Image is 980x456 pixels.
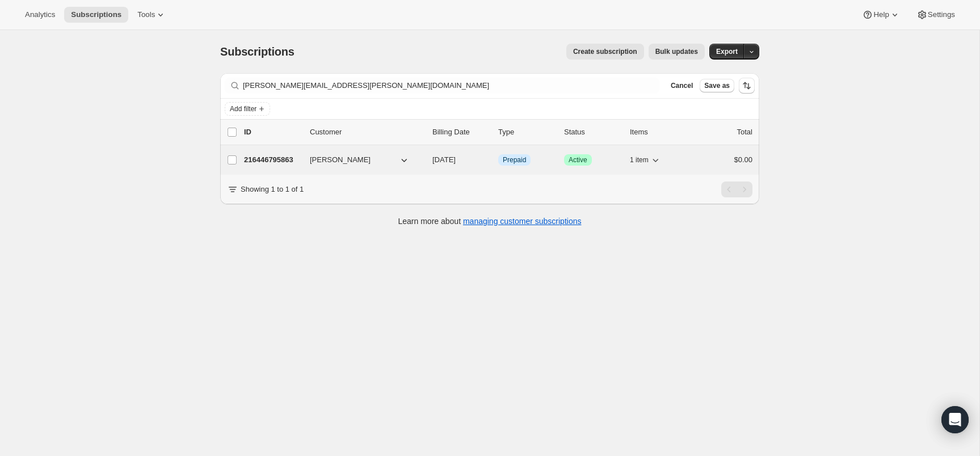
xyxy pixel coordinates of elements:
[498,126,555,138] div: Type
[131,7,173,23] button: Tools
[243,78,659,94] input: Filter subscribers
[64,7,128,23] button: Subscriptions
[666,79,697,92] button: Cancel
[244,126,301,138] p: ID
[225,102,270,116] button: Add filter
[18,7,62,23] button: Analytics
[432,126,489,138] p: Billing Date
[564,126,621,138] p: Status
[704,81,730,90] span: Save as
[928,10,955,19] span: Settings
[463,217,582,226] a: managing customer subscriptions
[941,406,969,433] div: Open Intercom Messenger
[230,104,256,113] span: Add filter
[709,44,745,60] button: Export
[630,155,649,164] span: 1 item
[566,44,644,60] button: Create subscription
[303,151,417,169] button: [PERSON_NAME]
[737,126,752,138] p: Total
[310,126,423,138] p: Customer
[310,154,371,166] span: [PERSON_NAME]
[71,10,121,19] span: Subscriptions
[655,47,698,56] span: Bulk updates
[630,152,661,168] button: 1 item
[220,45,295,58] span: Subscriptions
[398,216,582,227] p: Learn more about
[244,126,752,138] div: IDCustomerBilling DateTypeStatusItemsTotal
[700,79,734,92] button: Save as
[855,7,907,23] button: Help
[244,154,301,166] p: 216446795863
[630,126,687,138] div: Items
[244,152,752,168] div: 216446795863[PERSON_NAME][DATE]InfoPrepaidSuccessActive1 item$0.00
[739,78,755,94] button: Sort the results
[432,155,456,164] span: [DATE]
[910,7,962,23] button: Settings
[573,47,637,56] span: Create subscription
[873,10,889,19] span: Help
[716,47,738,56] span: Export
[137,10,155,19] span: Tools
[649,44,705,60] button: Bulk updates
[25,10,55,19] span: Analytics
[671,81,693,90] span: Cancel
[569,155,587,164] span: Active
[734,155,752,164] span: $0.00
[503,155,526,164] span: Prepaid
[241,184,304,195] p: Showing 1 to 1 of 1
[721,181,752,197] nav: Pagination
